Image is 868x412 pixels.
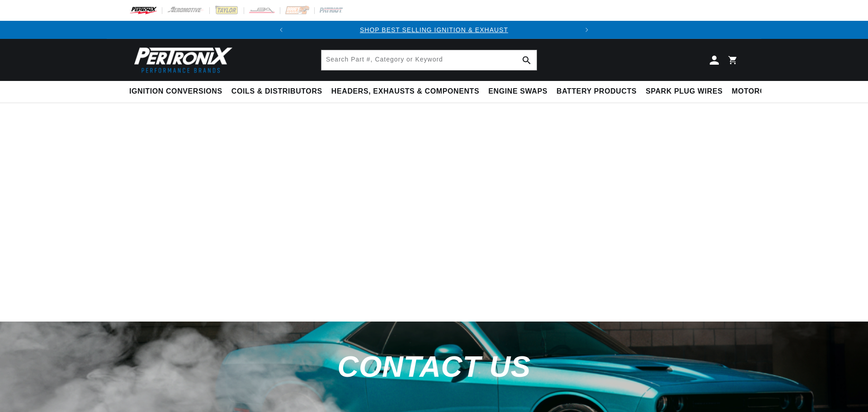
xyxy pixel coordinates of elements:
[227,81,327,102] summary: Coils & Distributors
[552,81,641,102] summary: Battery Products
[272,21,290,39] button: Translation missing: en.sections.announcements.previous_announcement
[360,26,508,33] a: SHOP BEST SELLING IGNITION & EXHAUST
[321,50,537,70] input: Search Part #, Category or Keyword
[641,81,727,102] summary: Spark Plug Wires
[331,87,479,96] span: Headers, Exhausts & Components
[290,25,578,35] div: 1 of 2
[337,350,530,383] span: Contact us
[557,87,637,96] span: Battery Products
[484,81,552,102] summary: Engine Swaps
[646,87,722,96] span: Spark Plug Wires
[578,21,596,39] button: Translation missing: en.sections.announcements.next_announcement
[290,25,578,35] div: Announcement
[107,21,761,39] slideshow-component: Translation missing: en.sections.announcements.announcement_bar
[231,87,322,96] span: Coils & Distributors
[488,87,547,96] span: Engine Swaps
[129,87,222,96] span: Ignition Conversions
[732,87,786,96] span: Motorcycle
[517,50,537,70] button: Search Part #, Category or Keyword
[327,81,484,102] summary: Headers, Exhausts & Components
[129,81,227,102] summary: Ignition Conversions
[129,44,233,76] img: Pertronix
[727,81,790,102] summary: Motorcycle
